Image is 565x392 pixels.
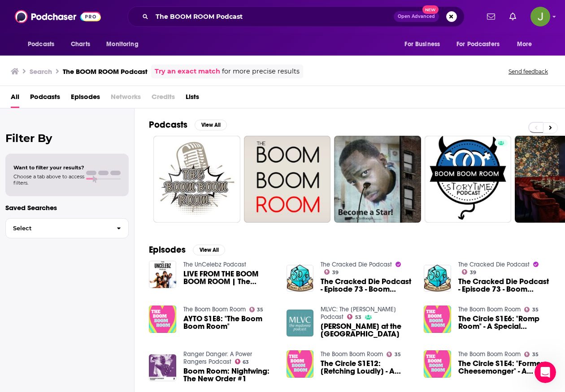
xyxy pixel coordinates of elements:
img: Boom Room: Nightwing: The New Order #1 [149,354,176,382]
a: The Circle S1E6: "Romp Room" - A Special Presentation by The Boom Boom Room [458,315,551,330]
span: 39 [332,271,339,275]
a: The UnCelebz Podcast [183,261,246,268]
span: Credits [152,90,175,108]
a: The Circle S1E12: [Retching Loudly] - A Special Presentation by The Boom Boom Room [321,360,413,375]
a: The Cracked Die Podcast [458,261,530,268]
button: open menu [100,36,150,53]
button: open menu [451,36,513,53]
a: Boom Room: Nightwing: The New Order #1 [183,367,276,383]
span: Logged in as jon47193 [530,7,550,26]
span: 63 [243,360,249,364]
a: 63 [235,359,249,364]
img: Madonna at the Boom Boom Room [287,310,314,337]
a: Lists [186,90,199,108]
span: 35 [532,308,539,312]
a: LIVE FROM THE BOOM BOOM ROOM | The Uncelebz Podcast Episode 37 [149,261,176,288]
a: 35 [249,307,264,312]
button: open menu [511,36,543,53]
a: The Boom Boom Room [458,306,521,313]
img: AYTO S1E8: "The Boom Boom Room" [149,306,176,333]
img: The Circle S1E4: "Former Cheesemonger" - A Special Presentation by The Boom Boom Room [424,350,451,378]
span: Episodes [71,90,100,108]
a: The Boom Boom Room [321,350,383,358]
a: 35 [524,352,539,357]
a: EpisodesView All [149,244,225,255]
button: open menu [22,36,66,53]
span: Open Advanced [398,14,435,19]
button: Show profile menu [530,7,550,26]
a: The Circle S1E4: "Former Cheesemonger" - A Special Presentation by The Boom Boom Room [458,360,551,375]
a: Madonna at the Boom Boom Room [321,323,413,338]
img: The Circle S1E12: [Retching Loudly] - A Special Presentation by The Boom Boom Room [287,350,314,378]
span: 35 [532,353,539,357]
img: User Profile [530,7,550,26]
a: 39 [462,269,476,275]
h2: Episodes [149,244,186,255]
img: The Cracked Die Podcast - Episode 73 - Boom Shake the Room [424,265,451,292]
img: The Circle S1E6: "Romp Room" - A Special Presentation by The Boom Boom Room [424,306,451,333]
img: The Cracked Die Podcast - Episode 73 - Boom Shake the Room [287,265,314,292]
span: Choose a tab above to access filters. [13,173,84,186]
img: Podchaser - Follow, Share and Rate Podcasts [15,8,101,25]
span: for more precise results [222,66,300,77]
span: For Podcasters [456,38,500,51]
button: open menu [398,36,451,53]
span: New [422,5,439,14]
h2: Podcasts [149,119,187,130]
h3: Search [30,67,52,76]
p: Saved Searches [5,203,129,212]
span: 53 [355,315,361,319]
a: Charts [65,36,96,53]
a: AYTO S1E8: "The Boom Boom Room" [183,315,276,330]
iframe: Intercom live chat [535,362,556,383]
span: [PERSON_NAME] at the [GEOGRAPHIC_DATA] [321,323,413,338]
a: Show notifications dropdown [483,9,499,24]
span: For Business [404,38,440,51]
h2: Filter By [5,132,129,145]
a: The Boom Boom Room [183,306,246,313]
div: Search podcasts, credits, & more... [127,6,465,27]
a: 53 [347,314,361,319]
span: Podcasts [28,38,54,51]
button: Open AdvancedNew [394,11,439,22]
a: 35 [524,307,539,312]
span: Networks [111,90,141,108]
span: Want to filter your results? [13,164,84,171]
button: Select [5,218,129,238]
a: The Cracked Die Podcast - Episode 73 - Boom Shake the Room [458,278,551,293]
span: Charts [71,38,90,51]
a: The Cracked Die Podcast - Episode 73 - Boom Shake the Room [321,278,413,293]
button: View All [195,120,227,130]
a: Podcasts [30,90,60,108]
a: The Boom Boom Room [458,350,521,358]
button: Send feedback [506,68,551,75]
span: Monitoring [106,38,138,51]
a: LIVE FROM THE BOOM BOOM ROOM | The Uncelebz Podcast Episode 37 [183,270,276,285]
span: 35 [395,353,401,357]
span: 35 [257,308,263,312]
a: All [11,90,19,108]
span: More [517,38,532,51]
h3: The BOOM ROOM Podcast [63,67,148,76]
a: The Cracked Die Podcast [321,261,392,268]
a: 35 [387,352,401,357]
a: Show notifications dropdown [506,9,520,24]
